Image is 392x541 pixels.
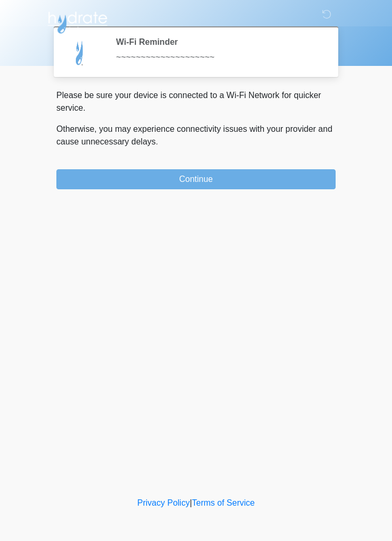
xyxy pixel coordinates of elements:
[56,169,336,189] button: Continue
[156,137,158,146] span: .
[64,37,96,69] img: Agent Avatar
[56,123,336,148] p: Otherwise, you may experience connectivity issues with your provider and cause unnecessary delays
[192,498,254,507] a: Terms of Service
[138,498,190,507] a: Privacy Policy
[56,89,336,114] p: Please be sure your device is connected to a Wi-Fi Network for quicker service.
[190,498,192,507] a: |
[116,51,320,64] div: ~~~~~~~~~~~~~~~~~~~~
[46,8,109,34] img: Hydrate IV Bar - Scottsdale Logo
